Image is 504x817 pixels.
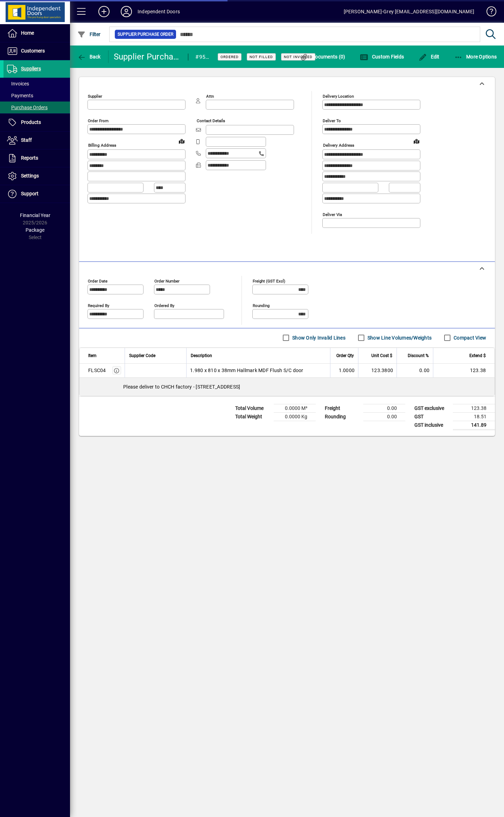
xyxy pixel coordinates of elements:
[77,32,101,37] span: Filter
[21,66,41,71] span: Suppliers
[291,334,345,341] label: Show Only Invalid Lines
[114,51,181,62] div: Supplier Purchase Order
[88,118,108,123] mat-label: Order from
[3,185,70,203] a: Support
[176,135,187,147] a: View on map
[321,404,363,412] td: Freight
[284,55,313,59] span: Not Invoiced
[363,412,405,421] td: 0.00
[358,364,397,378] td: 123.3800
[93,5,115,18] button: Add
[7,105,48,110] span: Purchase Orders
[88,303,109,308] mat-label: Required by
[88,94,102,99] mat-label: Supplier
[118,31,173,38] span: Supplier Purchase Order
[250,55,273,59] span: Not Filled
[195,51,209,63] div: #95607
[76,50,103,63] button: Back
[3,114,70,131] a: Products
[3,167,70,185] a: Settings
[3,90,70,102] a: Payments
[453,421,495,430] td: 141.89
[408,352,429,359] span: Discount %
[79,378,495,396] div: Please deliver to CHCH factory - [STREET_ADDRESS]
[253,303,269,308] mat-label: Rounding
[21,173,39,179] span: Settings
[411,421,453,430] td: GST inclusive
[323,212,342,217] mat-label: Deliver via
[453,404,495,412] td: 123.38
[220,55,239,59] span: Ordered
[21,48,45,54] span: Customers
[323,94,354,99] mat-label: Delivery Location
[371,352,392,359] span: Unit Cost $
[206,94,214,99] mat-label: Attn
[232,404,274,412] td: Total Volume
[298,50,347,63] button: Documents (0)
[321,412,363,421] td: Rounding
[115,5,138,18] button: Profile
[76,28,103,41] button: Filter
[70,50,108,63] app-page-header-button: Back
[21,137,32,143] span: Staff
[3,102,70,113] a: Purchase Orders
[77,54,101,60] span: Back
[3,78,70,90] a: Invoices
[366,334,432,341] label: Show Line Volumes/Weights
[154,278,180,283] mat-label: Order number
[138,6,180,17] div: Independent Doors
[454,54,497,60] span: More Options
[191,352,212,359] span: Description
[411,412,453,421] td: GST
[417,50,441,63] button: Edit
[363,404,405,412] td: 0.00
[411,404,453,412] td: GST exclusive
[323,118,341,123] mat-label: Deliver To
[253,278,285,283] mat-label: Freight (GST excl)
[21,155,38,161] span: Reports
[397,364,433,378] td: 0.00
[3,149,70,167] a: Reports
[3,132,70,149] a: Staff
[20,212,50,218] span: Financial Year
[481,1,495,24] a: Knowledge Base
[360,54,404,60] span: Custom Fields
[190,367,303,374] span: 1.980 x 810 x 38mm Hallmark MDF Flush S/C door
[411,135,422,147] a: View on map
[88,278,107,283] mat-label: Order date
[21,30,34,36] span: Home
[3,42,70,60] a: Customers
[344,6,474,17] div: [PERSON_NAME]-Grey [EMAIL_ADDRESS][DOMAIN_NAME]
[274,412,316,421] td: 0.0000 Kg
[88,352,97,359] span: Item
[232,412,274,421] td: Total Weight
[274,404,316,412] td: 0.0000 M³
[433,364,495,378] td: 123.38
[129,352,155,359] span: Supplier Code
[7,81,29,86] span: Invoices
[336,352,354,359] span: Order Qty
[154,303,174,308] mat-label: Ordered by
[21,191,38,196] span: Support
[26,227,44,233] span: Package
[358,50,406,63] button: Custom Fields
[469,352,486,359] span: Extend $
[453,412,495,421] td: 18.51
[452,334,486,341] label: Compact View
[3,25,70,42] a: Home
[21,119,41,125] span: Products
[453,50,499,63] button: More Options
[419,54,440,60] span: Edit
[330,364,358,378] td: 1.0000
[300,54,345,60] span: Documents (0)
[7,93,33,98] span: Payments
[88,367,106,374] div: FLSC04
